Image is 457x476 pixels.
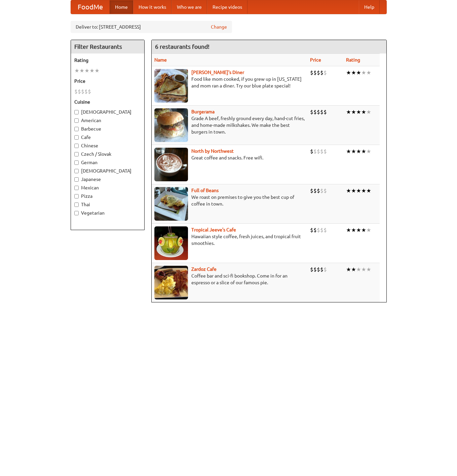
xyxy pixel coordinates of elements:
[323,108,327,116] li: $
[207,0,247,14] a: Recipe videos
[313,108,317,116] li: $
[88,88,91,95] li: $
[74,117,141,124] label: American
[154,226,188,260] img: jeeves.jpg
[154,76,305,89] p: Food like mom cooked, if you grew up in [US_STATE] and mom ran a diner. Try our blue plate special!
[361,187,366,194] li: ★
[356,187,361,194] li: ★
[351,69,356,76] li: ★
[84,67,89,74] li: ★
[346,187,351,194] li: ★
[320,108,323,116] li: $
[154,148,188,181] img: north.jpg
[323,266,327,273] li: $
[351,266,356,273] li: ★
[323,226,327,234] li: $
[356,266,361,273] li: ★
[74,169,79,173] input: [DEMOGRAPHIC_DATA]
[346,57,360,63] a: Rating
[361,226,366,234] li: ★
[155,43,210,50] ng-pluralize: 6 restaurants found!
[191,70,244,75] a: [PERSON_NAME]'s Diner
[154,266,188,299] img: zardoz.jpg
[74,135,79,140] input: Cafe
[74,201,141,208] label: Thai
[154,272,305,286] p: Coffee bar and sci-fi bookshop. Come in for an espresso or a slice of our famous pie.
[366,148,371,155] li: ★
[313,148,317,155] li: $
[74,142,141,149] label: Chinese
[74,57,141,64] h5: Rating
[74,125,141,132] label: Barbecue
[74,203,79,207] input: Thai
[154,194,305,207] p: We roast on premises to give you the best cup of coffee in town.
[356,108,361,116] li: ★
[74,151,141,157] label: Czech / Slovak
[74,186,79,190] input: Mexican
[154,187,188,221] img: beans.jpg
[361,148,366,155] li: ★
[323,69,327,76] li: $
[356,148,361,155] li: ★
[74,127,79,131] input: Barbecue
[317,226,320,234] li: $
[78,88,81,95] li: $
[366,69,371,76] li: ★
[320,226,323,234] li: $
[361,266,366,273] li: ★
[71,21,232,33] div: Deliver to: [STREET_ADDRESS]
[310,69,313,76] li: $
[191,266,217,272] a: Zardoz Cafe
[133,0,172,14] a: How it works
[74,88,78,95] li: $
[313,69,317,76] li: $
[361,69,366,76] li: ★
[317,187,320,194] li: $
[320,187,323,194] li: $
[191,227,236,232] a: Tropical Jeeve's Cafe
[317,108,320,116] li: $
[346,226,351,234] li: ★
[191,188,219,193] a: Full of Beans
[346,148,351,155] li: ★
[351,148,356,155] li: ★
[74,99,141,105] h5: Cuisine
[74,194,79,198] input: Pizza
[74,152,79,156] input: Czech / Slovak
[94,67,100,74] li: ★
[154,233,305,247] p: Hawaiian style coffee, fresh juices, and tropical fruit smoothies.
[71,40,144,53] h4: Filter Restaurants
[361,108,366,116] li: ★
[351,226,356,234] li: ★
[317,69,320,76] li: $
[81,88,84,95] li: $
[74,160,79,165] input: German
[351,187,356,194] li: ★
[154,57,167,63] a: Name
[366,226,371,234] li: ★
[74,67,79,74] li: ★
[366,108,371,116] li: ★
[154,108,188,142] img: burgerama.jpg
[74,184,141,191] label: Mexican
[320,148,323,155] li: $
[320,266,323,273] li: $
[191,148,234,154] a: North by Northwest
[313,266,317,273] li: $
[359,0,380,14] a: Help
[74,193,141,199] label: Pizza
[74,211,79,215] input: Vegetarian
[74,177,79,182] input: Japanese
[310,148,313,155] li: $
[191,109,215,114] a: Burgerama
[71,0,110,14] a: FoodMe
[110,0,133,14] a: Home
[74,159,141,166] label: German
[346,69,351,76] li: ★
[317,266,320,273] li: $
[310,226,313,234] li: $
[211,24,227,30] a: Change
